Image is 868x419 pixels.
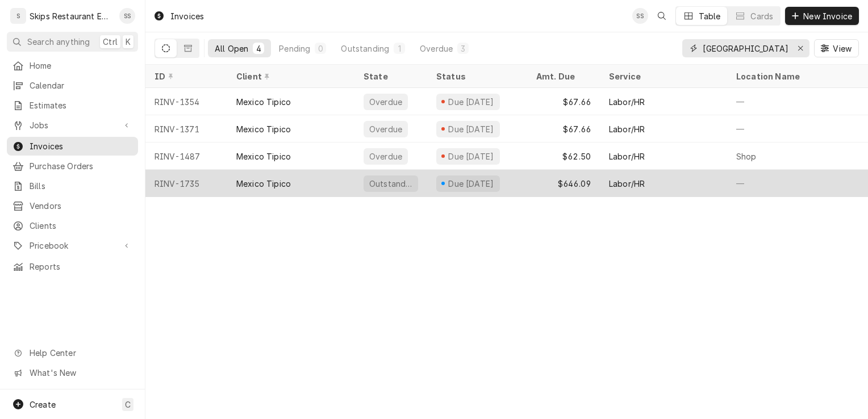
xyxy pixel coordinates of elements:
div: 1 [396,43,403,55]
div: S [10,8,26,24]
div: Due [DATE] [447,96,495,108]
span: Ctrl [103,36,118,48]
div: Skips Restaurant Equipment [30,10,113,22]
div: Client [236,70,343,82]
span: Bills [30,180,132,192]
a: Reports [7,257,138,276]
div: Table [699,10,721,22]
div: Mexico Tipico [236,178,291,190]
span: New Invoice [801,10,854,22]
div: RINV-1735 [145,170,227,197]
input: Keyword search [703,39,788,57]
div: 0 [317,43,324,55]
div: Service [609,70,716,82]
a: Go to Pricebook [7,236,138,255]
span: Invoices [30,140,132,152]
div: Mexico Tipico [236,150,291,162]
div: Shop [736,150,757,162]
div: Shan Skipper's Avatar [119,8,135,24]
span: Estimates [30,99,132,111]
a: Go to What's New [7,363,138,382]
div: Cards [750,10,773,22]
button: View [814,39,859,57]
span: Clients [30,220,132,232]
button: Erase input [791,39,809,57]
button: Open search [653,7,671,25]
div: Amt. Due [536,70,589,82]
a: Go to Help Center [7,343,138,362]
button: Search anythingCtrlK [7,32,138,52]
div: Status [436,70,516,82]
a: Home [7,56,138,75]
a: Clients [7,216,138,235]
div: State [364,70,418,82]
span: C [125,399,131,410]
span: Jobs [30,119,115,131]
div: Labor/HR [609,96,645,108]
div: Outstanding [341,43,389,55]
span: Purchase Orders [30,160,132,172]
a: Go to Jobs [7,116,138,135]
div: Pending [279,43,310,55]
button: New Invoice [785,7,859,25]
span: Help Center [30,347,131,359]
div: $67.66 [527,88,600,115]
span: Search anything [27,36,90,48]
div: SS [632,8,648,24]
div: RINV-1487 [145,143,227,170]
span: Create [30,400,56,409]
div: Due [DATE] [447,123,495,135]
div: Labor/HR [609,178,645,190]
div: Labor/HR [609,150,645,162]
div: Labor/HR [609,123,645,135]
a: Estimates [7,96,138,115]
div: All Open [215,43,248,55]
div: Overdue [368,123,403,135]
div: Overdue [368,150,403,162]
span: Calendar [30,79,132,91]
div: Mexico Tipico [236,96,291,108]
div: 3 [460,43,466,55]
div: $67.66 [527,115,600,143]
span: Reports [30,261,132,273]
div: Due [DATE] [447,178,495,190]
div: 4 [255,43,262,55]
div: Mexico Tipico [236,123,291,135]
a: Invoices [7,137,138,156]
a: Vendors [7,196,138,215]
span: K [126,36,131,48]
div: SS [119,8,135,24]
div: RINV-1371 [145,115,227,143]
span: Home [30,60,132,72]
span: Vendors [30,200,132,212]
span: View [831,43,854,55]
div: Shan Skipper's Avatar [632,8,648,24]
span: What's New [30,367,131,379]
div: Overdue [420,43,453,55]
div: $62.50 [527,143,600,170]
div: $646.09 [527,170,600,197]
div: ID [155,70,216,82]
a: Purchase Orders [7,157,138,175]
span: Pricebook [30,240,115,252]
a: Bills [7,177,138,195]
div: Due [DATE] [447,150,495,162]
div: Outstanding [368,178,414,190]
a: Calendar [7,76,138,95]
div: Overdue [368,96,403,108]
div: RINV-1354 [145,88,227,115]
